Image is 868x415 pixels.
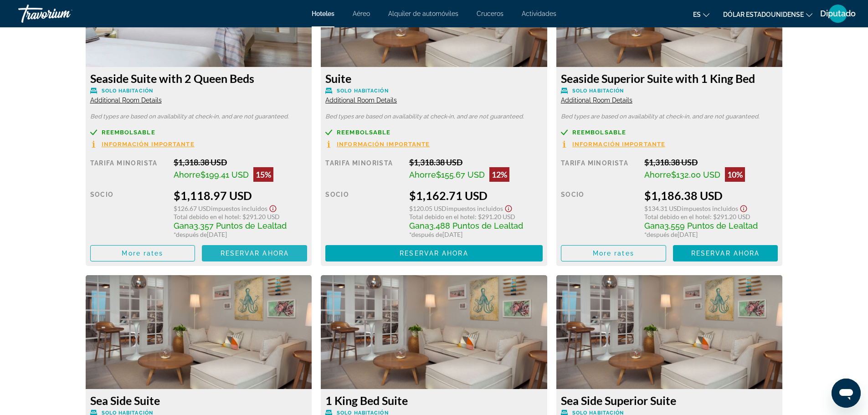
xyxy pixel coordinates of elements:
a: Cruceros [477,10,503,17]
h3: Seaside Suite with 2 Queen Beds [90,72,308,85]
div: : $291.20 USD [644,213,778,220]
div: Socio [90,189,167,238]
div: : $291.20 USD [409,213,543,220]
span: Reembolsable [102,129,155,135]
button: Reservar ahora [202,245,307,261]
div: $1,318.38 USD [409,157,543,167]
div: * [DATE] [644,231,778,238]
span: More rates [122,250,163,257]
font: Dólar estadounidense [723,11,804,18]
div: $1,118.97 USD [174,189,307,202]
div: $1,318.38 USD [174,157,307,167]
span: $134.31 USD [644,205,682,212]
a: Aéreo [353,10,370,17]
a: Hoteles [312,10,334,17]
a: Actividades [522,10,556,17]
span: Impuestos incluidos [447,205,503,212]
iframe: Botón para iniciar la ventana de mensajería [832,379,861,408]
h3: Sea Side Suite [90,394,308,407]
span: Solo habitación [337,88,389,94]
div: $1,162.71 USD [409,189,543,202]
button: Cambiar idioma [693,8,709,21]
div: Tarifa Minorista [90,157,167,182]
button: Información importante [561,140,665,148]
button: Información importante [90,140,195,148]
div: $1,318.38 USD [644,157,778,167]
span: $155.67 USD [436,170,485,179]
h3: 1 King Bed Suite [325,394,543,407]
img: 02e1d1ea-3a84-48db-b9c6-08749c11c391.jpeg [86,275,312,389]
a: Reembolsable [325,129,543,136]
span: Gana [174,221,194,231]
span: Reembolsable [337,129,390,135]
font: es [693,11,701,18]
span: Impuestos incluidos [682,205,738,212]
span: Additional Room Details [561,97,632,104]
span: $199.41 USD [200,170,249,179]
button: More rates [90,245,195,261]
span: Reservar ahora [221,250,289,257]
a: Alquiler de automóviles [388,10,458,17]
a: Reembolsable [90,129,308,136]
span: Reembolsable [572,129,626,135]
span: Información importante [337,141,430,147]
button: Show Taxes and Fees disclaimer [503,202,514,213]
a: Travorium [18,2,109,26]
span: Total debido en el hotel [409,213,475,220]
span: Impuestos incluidos [211,205,267,212]
span: Reservar ahora [400,250,468,257]
span: Solo habitación [102,88,154,94]
span: Reservar ahora [691,250,760,257]
span: Ahorre [174,170,200,179]
button: Show Taxes and Fees disclaimer [267,202,278,213]
div: * [DATE] [174,231,307,238]
span: Ahorre [644,170,671,179]
span: Información importante [102,141,195,147]
span: después de [176,231,207,238]
span: Total debido en el hotel [174,213,239,220]
a: Reembolsable [561,129,778,136]
span: 3,559 Puntos de Lealtad [664,221,758,231]
span: Gana [644,221,664,231]
button: Reservar ahora [673,245,778,261]
div: $1,186.38 USD [644,189,778,202]
span: después de [411,231,442,238]
div: Tarifa Minorista [561,157,637,182]
img: 02e1d1ea-3a84-48db-b9c6-08749c11c391.jpeg [321,275,547,389]
span: $132.00 USD [671,170,720,179]
h3: Sea Side Superior Suite [561,394,778,407]
img: 02e1d1ea-3a84-48db-b9c6-08749c11c391.jpeg [556,275,783,389]
span: Solo habitación [572,88,624,94]
h3: Suite [325,72,543,85]
span: Additional Room Details [325,97,397,104]
span: 3,488 Puntos de Lealtad [429,221,523,231]
span: Ahorre [409,170,436,179]
span: $126.67 USD [174,205,211,212]
span: después de [647,231,678,238]
h3: Seaside Superior Suite with 1 King Bed [561,72,778,85]
div: Socio [561,189,637,238]
span: More rates [593,250,634,257]
div: 10% [725,167,745,182]
font: Diputado [820,9,856,18]
button: Información importante [325,140,430,148]
span: Gana [409,221,429,231]
button: Cambiar moneda [723,8,812,21]
button: Reservar ahora [325,245,543,261]
p: Bed types are based on availability at check-in, and are not guaranteed. [325,113,543,120]
div: : $291.20 USD [174,213,307,220]
div: Socio [325,189,402,238]
span: Información importante [572,141,665,147]
div: 15% [253,167,273,182]
span: 3,357 Puntos de Lealtad [194,221,287,231]
span: Additional Room Details [90,97,162,104]
button: Menú de usuario [826,4,850,23]
span: $120.05 USD [409,205,447,212]
div: 12% [489,167,509,182]
span: Total debido en el hotel [644,213,710,220]
p: Bed types are based on availability at check-in, and are not guaranteed. [561,113,778,120]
